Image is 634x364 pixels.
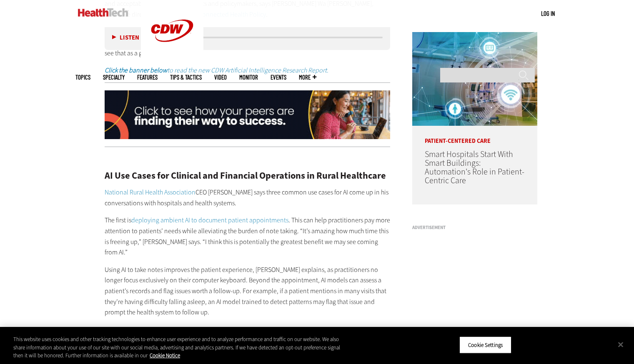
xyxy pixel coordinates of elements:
[105,215,391,257] p: The first is . This can help practitioners pay more attention to patients’ needs while alleviatin...
[541,10,555,17] a: Log in
[412,32,537,126] img: Smart hospital
[299,74,316,80] span: More
[412,126,537,144] p: Patient-Centered Care
[137,74,158,80] a: Features
[271,74,286,80] a: Events
[103,74,125,80] span: Specialty
[239,74,258,80] a: MonITor
[214,74,227,80] a: Video
[141,55,203,64] a: CDW
[611,335,630,354] button: Close
[105,171,391,180] h2: AI Use Cases for Clinical and Financial Operations in Rural Healthcare
[78,8,128,17] img: Home
[105,187,391,208] p: CEO [PERSON_NAME] says three common use cases for AI come up in his conversations with hospitals ...
[131,216,288,224] a: deploying ambient AI to document patient appointments
[105,188,195,197] a: National Rural Health Association
[425,149,524,186] a: Smart Hospitals Start With Smart Buildings: Automation's Role in Patient-Centric Care
[150,352,180,359] a: More information about your privacy
[170,74,202,80] a: Tips & Tactics
[412,234,537,338] iframe: advertisement
[105,324,391,357] p: “AI can help identify patterns that a doctor may not see at first, or that they may initially thi...
[13,335,349,360] div: This website uses cookies and other tracking technologies to enhance user experience and to analy...
[105,90,391,140] img: XS_Q225_AI_cta_desktop01
[541,9,555,18] div: User menu
[75,74,90,80] span: Topics
[105,264,391,318] p: Using AI to take notes improves the patient experience, [PERSON_NAME] explains, as practitioners ...
[459,336,511,354] button: Cookie Settings
[412,225,537,230] h3: Advertisement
